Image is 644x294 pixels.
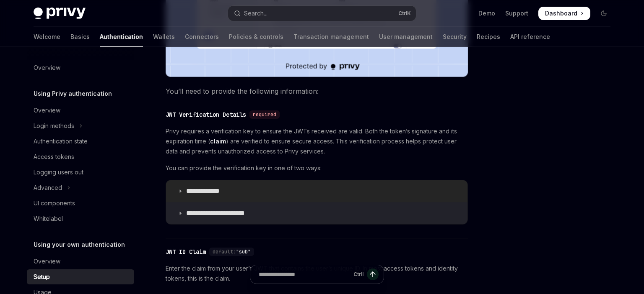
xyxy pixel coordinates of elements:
[153,27,175,47] a: Wallets
[213,248,236,255] span: default:
[229,27,283,47] a: Policies & controls
[27,118,134,133] button: Toggle Login methods section
[166,126,468,156] span: Privy requires a verification key to ensure the JWTs received are valid. Both the token’s signatu...
[259,265,350,284] input: Ask a question...
[34,121,74,131] div: Login methods
[166,110,246,119] div: JWT Verification Details
[34,256,60,266] div: Overview
[166,163,468,173] span: You can provide the verification key in one of two ways:
[27,180,134,195] button: Toggle Advanced section
[34,27,60,47] a: Welcome
[27,60,134,75] a: Overview
[228,6,416,21] button: Open search
[244,8,267,18] div: Search...
[538,7,590,20] a: Dashboard
[210,138,226,145] a: claim
[34,63,60,73] div: Overview
[70,27,90,47] a: Basics
[27,149,134,164] a: Access tokens
[27,196,134,211] a: UI components
[27,211,134,226] a: Whitelabel
[34,152,74,162] div: Access tokens
[249,110,280,119] div: required
[27,103,134,118] a: Overview
[34,272,50,282] div: Setup
[34,183,62,193] div: Advanced
[478,9,495,18] a: Demo
[27,254,134,269] a: Overview
[34,105,60,115] div: Overview
[27,134,134,149] a: Authentication state
[34,8,86,19] img: dark logo
[34,89,112,99] h5: Using Privy authentication
[166,248,206,256] div: JWT ID Claim
[398,10,411,17] span: Ctrl K
[34,198,75,208] div: UI components
[34,167,83,177] div: Logging users out
[27,269,134,284] a: Setup
[166,85,468,97] span: You’ll need to provide the following information:
[185,27,219,47] a: Connectors
[545,9,577,18] span: Dashboard
[367,268,379,280] button: Send message
[510,27,550,47] a: API reference
[293,27,369,47] a: Transaction management
[34,136,88,146] div: Authentication state
[597,7,610,20] button: Toggle dark mode
[443,27,467,47] a: Security
[505,9,528,18] a: Support
[34,214,63,224] div: Whitelabel
[379,27,433,47] a: User management
[34,240,125,250] h5: Using your own authentication
[477,27,500,47] a: Recipes
[100,27,143,47] a: Authentication
[27,165,134,180] a: Logging users out
[236,248,251,255] span: "sub"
